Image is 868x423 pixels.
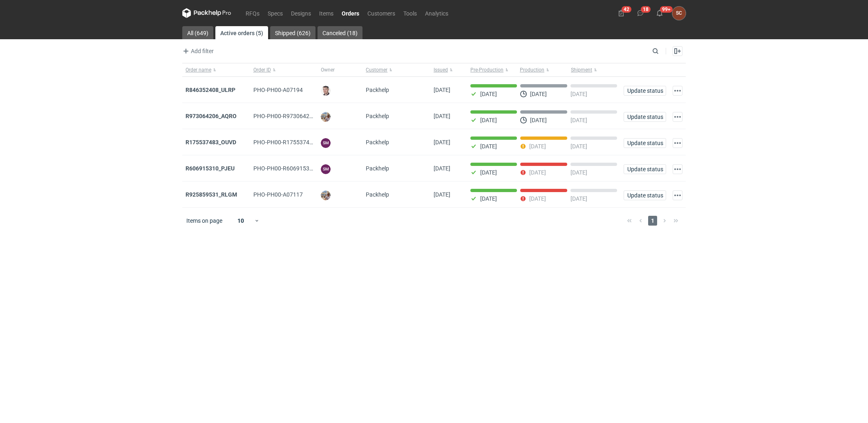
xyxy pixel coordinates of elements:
span: Shipment [571,67,592,73]
p: [DATE] [529,195,546,202]
button: 42 [615,7,628,20]
button: Shipment [569,63,620,76]
span: Update status [627,114,662,120]
p: [DATE] [530,117,547,123]
button: Actions [673,164,682,174]
svg: Packhelp Pro [182,8,231,18]
button: Customer [362,63,430,76]
a: Specs [264,8,287,18]
p: [DATE] [570,143,587,150]
p: [DATE] [480,117,497,123]
button: Order ID [250,63,318,76]
span: PHO-PH00-A07194 [253,87,303,93]
p: [DATE] [570,117,587,123]
button: Production [518,63,569,76]
span: 21/08/2025 [434,165,450,172]
span: Owner [321,67,335,73]
span: Packhelp [366,191,389,198]
p: [DATE] [480,91,497,97]
span: 08/09/2025 [434,87,450,93]
input: Search [651,46,677,56]
button: Update status [624,190,666,200]
a: Tools [399,8,421,18]
span: PHO-PH00-R175537483_OUVD [253,139,333,145]
button: Update status [624,138,666,148]
button: Issued [430,63,467,76]
span: 18/08/2025 [434,191,450,198]
a: Items [315,8,338,18]
button: Update status [624,164,666,174]
span: Packhelp [366,87,389,93]
p: [DATE] [570,195,587,202]
p: [DATE] [529,143,546,150]
span: Production [520,67,544,73]
span: Packhelp [366,165,389,172]
p: [DATE] [570,169,587,176]
span: Order name [186,67,211,73]
img: Michał Palasek [321,190,331,200]
span: Pre-Production [470,67,503,73]
a: Active orders (5) [215,26,268,39]
span: 03/09/2025 [434,113,450,119]
p: [DATE] [529,169,546,176]
span: PHO-PH00-R973064206_AQRO [253,113,334,119]
span: Issued [434,67,448,73]
a: Shipped (626) [270,26,315,39]
img: Michał Palasek [321,112,331,122]
a: R973064206_AQRO [186,113,237,119]
button: Add filter [181,46,214,56]
span: Packhelp [366,139,389,145]
span: PHO-PH00-A07117 [253,191,303,198]
span: Packhelp [366,113,389,119]
div: 10 [228,215,254,226]
span: 27/08/2025 [434,139,450,145]
span: Add filter [181,46,214,56]
a: Canceled (18) [318,26,362,39]
figcaption: SM [321,164,331,174]
button: Pre-Production [467,63,518,76]
a: Orders [338,8,363,18]
button: Actions [673,86,682,96]
button: 18 [634,7,647,20]
a: All (649) [182,26,213,39]
button: Actions [673,138,682,148]
a: R925859531_RLGM [186,191,237,198]
button: Update status [624,112,666,122]
a: R175537483_OUVD [186,139,236,145]
img: Maciej Sikora [321,86,331,96]
span: Items on page [186,217,222,225]
span: Update status [627,166,662,172]
span: Customer [366,67,387,73]
a: Designs [287,8,315,18]
div: Sylwia Cichórz [672,7,686,20]
p: [DATE] [480,169,497,176]
p: [DATE] [530,91,547,97]
span: Update status [627,88,662,94]
p: [DATE] [480,143,497,150]
button: Actions [673,112,682,122]
a: Customers [363,8,399,18]
span: PHO-PH00-R606915310_PJEU [253,165,332,172]
span: Update status [627,140,662,146]
button: 99+ [653,7,666,20]
a: R606915310_PJEU [186,165,235,172]
button: SC [672,7,686,20]
a: R846352408_ULRP [186,87,235,93]
a: RFQs [242,8,264,18]
a: Analytics [421,8,452,18]
span: Order ID [253,67,271,73]
p: [DATE] [570,91,587,97]
button: Order name [182,63,250,76]
p: [DATE] [480,195,497,202]
span: Update status [627,192,662,198]
button: Update status [624,86,666,96]
figcaption: SM [321,138,331,148]
button: Actions [673,190,682,200]
span: 1 [648,216,657,226]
